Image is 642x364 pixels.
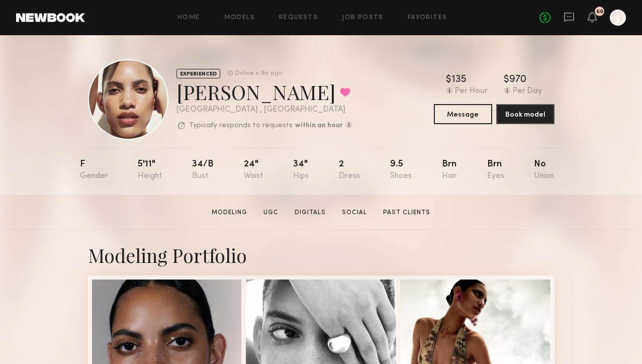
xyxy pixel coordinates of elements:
p: Typically responds to requests [189,122,293,129]
div: 970 [509,75,526,85]
div: Modeling Portfolio [88,242,555,267]
div: Per Day [513,87,542,96]
button: Book model [496,104,555,124]
button: Message [434,104,492,124]
a: Digitals [291,208,330,217]
div: Online < 1hr ago [235,70,282,77]
a: Models [224,15,255,21]
a: UGC [259,208,283,217]
a: Past Clients [379,208,434,217]
div: 5'11" [138,160,162,180]
b: within an hour [295,122,343,129]
a: Favorites [408,15,447,21]
div: Brn [442,160,457,180]
div: EXPERIENCED [176,69,220,78]
div: Per Hour [455,87,488,96]
div: 135 [451,75,467,85]
div: $ [504,75,509,85]
a: Modeling [208,208,251,217]
a: Social [338,208,371,217]
div: No [534,160,554,180]
div: 24" [244,160,263,180]
a: Job Posts [342,15,384,21]
a: Home [177,15,200,21]
div: 34" [293,160,309,180]
div: [GEOGRAPHIC_DATA] , [GEOGRAPHIC_DATA] [176,106,352,114]
a: J [610,10,626,26]
div: $ [446,75,451,85]
div: Brn [487,160,504,180]
div: F [80,160,108,180]
div: [PERSON_NAME] [176,78,352,105]
a: Requests [279,15,318,21]
div: 9.5 [390,160,412,180]
div: 60 [596,9,603,15]
div: 2 [339,160,360,180]
div: 34/b [192,160,214,180]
